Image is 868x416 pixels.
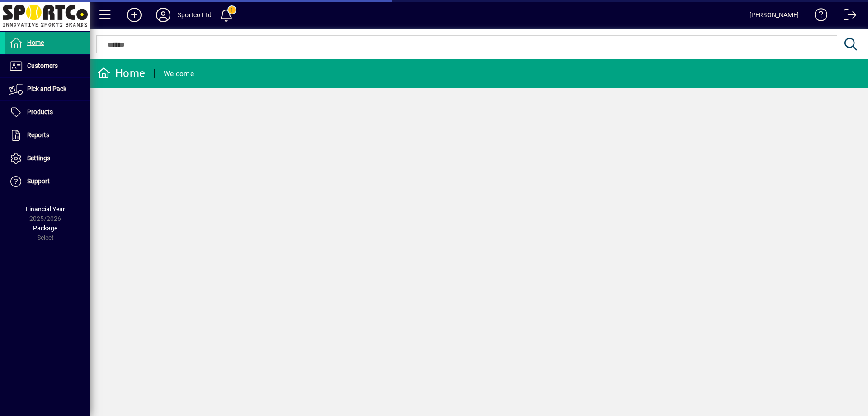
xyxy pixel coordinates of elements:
span: Package [33,225,57,232]
span: Customers [27,62,58,69]
span: Settings [27,154,50,162]
span: Support [27,177,50,185]
a: Customers [5,55,90,77]
button: Profile [149,7,178,23]
div: [PERSON_NAME] [750,8,799,22]
a: Knowledge Base [808,2,828,31]
div: Home [97,66,145,81]
span: Pick and Pack [27,85,66,92]
div: Welcome [164,67,194,81]
a: Products [5,101,90,124]
a: Logout [837,2,857,31]
button: Add [120,7,149,23]
div: Sportco Ltd [178,8,212,22]
span: Home [27,39,44,46]
a: Pick and Pack [5,78,90,100]
span: Financial Year [26,206,65,213]
span: Products [27,108,53,115]
a: Reports [5,124,90,147]
a: Support [5,170,90,193]
span: Reports [27,131,49,139]
a: Settings [5,147,90,170]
